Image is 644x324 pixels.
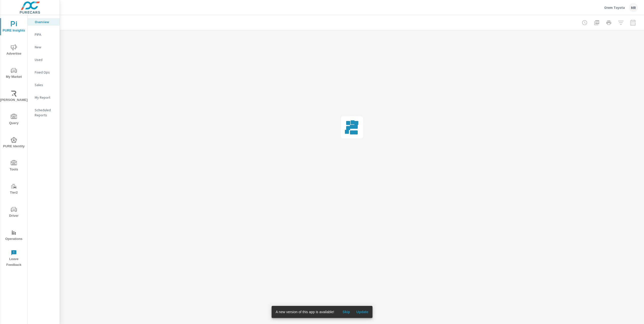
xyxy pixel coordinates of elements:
span: Skip [340,310,352,314]
span: PURE Insights [2,21,26,33]
button: Skip [338,308,354,316]
span: Leave Feedback [2,250,26,268]
p: Orem Toyota [604,5,625,10]
div: New [28,43,60,51]
span: Update [356,310,368,314]
p: Overview [35,19,56,24]
p: New [35,45,56,50]
div: Sales [28,81,60,89]
div: MR [629,3,638,12]
span: My Market [2,67,26,80]
p: Sales [35,82,56,87]
p: PIPA [35,32,56,37]
div: Overview [28,18,60,26]
span: Driver [2,206,26,219]
p: Used [35,57,56,62]
span: A new version of this app is available! [276,310,334,314]
div: nav menu [0,15,27,270]
span: PURE Identity [2,137,26,149]
div: PIPA [28,31,60,38]
div: Used [28,56,60,63]
div: My Report [28,94,60,101]
div: Scheduled Reports [28,106,60,119]
span: Tools [2,160,26,172]
span: [PERSON_NAME] [2,91,26,103]
button: Update [354,308,370,316]
span: Tier2 [2,183,26,196]
span: Query [2,114,26,126]
div: Fixed Ops [28,68,60,76]
span: Advertise [2,44,26,57]
p: Scheduled Reports [35,107,56,118]
p: Fixed Ops [35,70,56,75]
span: Operations [2,230,26,242]
p: My Report [35,95,56,100]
